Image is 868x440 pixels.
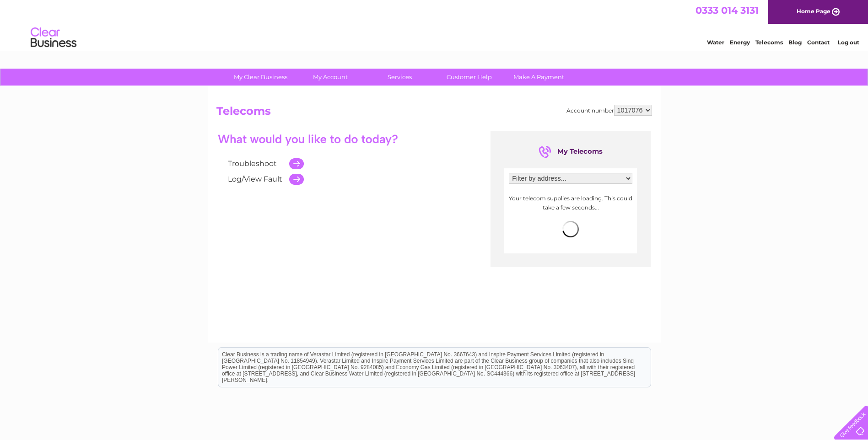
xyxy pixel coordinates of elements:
a: My Account [292,69,368,86]
div: My Telecoms [539,145,603,159]
a: My Clear Business [223,69,298,86]
a: Log out [838,39,859,46]
a: Customer Help [431,69,507,86]
div: Clear Business is a trading name of Verastar Limited (registered in [GEOGRAPHIC_DATA] No. 3667643... [218,5,651,44]
a: Contact [807,39,830,46]
div: Account number [566,105,652,116]
a: Log/View Fault [228,175,282,183]
a: Blog [788,39,802,46]
a: Troubleshoot [228,159,277,168]
img: logo.png [30,24,77,52]
a: Water [707,39,724,46]
a: Make A Payment [501,69,577,86]
a: Services [362,69,437,86]
img: loading [562,221,579,237]
h2: Telecoms [216,105,652,122]
a: Telecoms [755,39,783,46]
p: Your telecom supplies are loading. This could take a few seconds... [509,194,632,211]
a: 0333 014 3131 [695,5,759,16]
a: Energy [730,39,750,46]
